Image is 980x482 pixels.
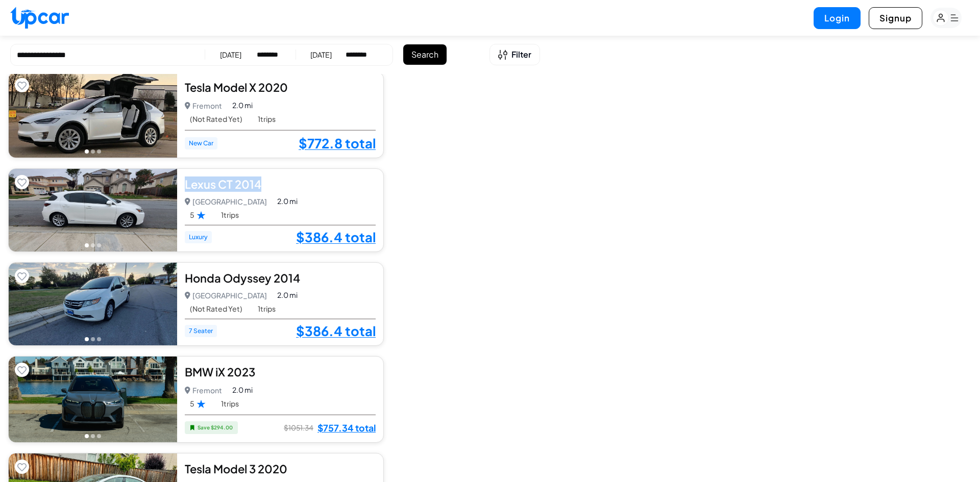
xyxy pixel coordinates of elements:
[232,385,253,395] span: 2.0 mi
[197,399,206,408] img: Star Rating
[85,243,89,247] button: Go to photo 1
[85,337,89,341] button: Go to photo 1
[85,434,89,438] button: Go to photo 1
[97,149,101,154] button: Go to photo 3
[190,211,206,219] span: 5
[296,231,376,244] a: $386.4 total
[869,7,922,29] button: Signup
[91,243,95,247] button: Go to photo 2
[9,169,177,251] img: Car Image
[185,325,217,337] span: 7 Seater
[185,288,267,302] p: [GEOGRAPHIC_DATA]
[91,337,95,341] button: Go to photo 2
[10,7,69,29] img: Upcar Logo
[185,194,267,209] p: [GEOGRAPHIC_DATA]
[91,149,95,154] button: Go to photo 2
[97,337,101,341] button: Go to photo 3
[9,357,177,442] img: Car Image
[277,196,298,207] span: 2.0 mi
[185,421,238,434] span: Save $ 294.00
[220,49,241,60] div: [DATE]
[299,137,376,150] a: $772.8 total
[284,422,313,434] span: $1051.34
[185,383,222,397] p: Fremont
[185,364,376,379] div: BMW iX 2023
[258,115,276,123] span: 1 trips
[814,7,861,29] button: Login
[185,137,217,149] span: New Car
[85,149,89,154] button: Go to photo 1
[15,175,29,189] button: Add to favorites
[190,115,242,123] span: (Not Rated Yet)
[185,80,376,95] div: Tesla Model X 2020
[317,421,376,435] a: $757.34 total
[185,461,376,476] div: Tesla Model 3 2020
[185,270,376,286] div: Honda Odyssey 2014
[97,243,101,247] button: Go to photo 3
[15,269,29,283] button: Add to favorites
[277,290,298,300] span: 2.0 mi
[258,305,276,313] span: 1 trips
[15,460,29,474] button: Add to favorites
[190,305,242,313] span: (Not Rated Yet)
[91,434,95,438] button: Go to photo 2
[221,399,239,408] span: 1 trips
[232,100,253,111] span: 2.0 mi
[310,49,332,60] div: [DATE]
[15,363,29,377] button: Add to favorites
[190,399,206,408] span: 5
[185,176,376,192] div: Lexus CT 2014
[9,263,177,345] img: Car Image
[15,78,29,92] button: Add to favorites
[197,211,206,219] img: Star Rating
[221,211,239,219] span: 1 trips
[185,231,212,243] span: Luxury
[185,98,222,113] p: Fremont
[296,324,376,338] a: $386.4 total
[9,72,177,158] img: Car Image
[97,434,101,438] button: Go to photo 3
